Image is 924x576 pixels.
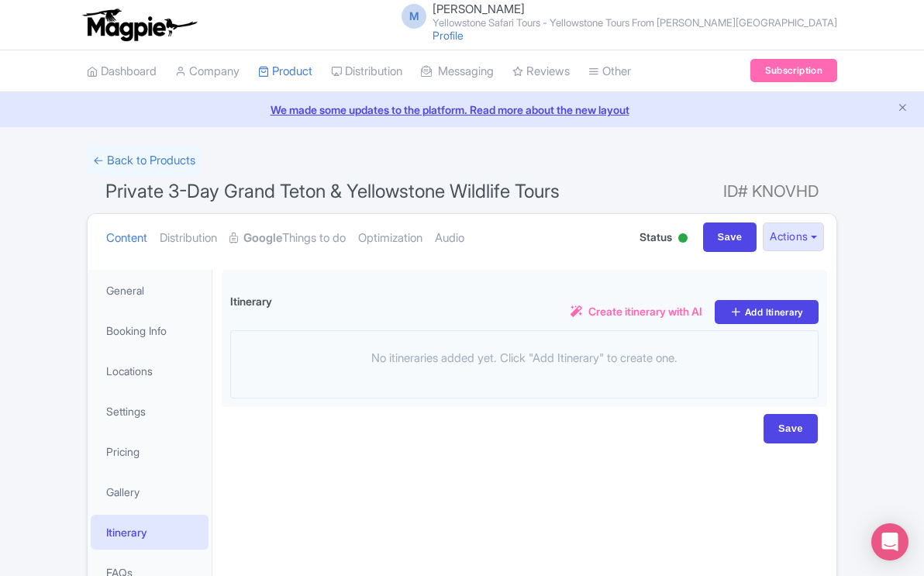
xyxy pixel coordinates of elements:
a: Messaging [421,50,494,93]
a: Optimization [358,214,422,263]
a: General [91,273,209,308]
input: Save [764,414,818,443]
a: Other [588,50,631,93]
p: No itineraries added yet. Click "Add Itinerary" to create one. [231,350,818,367]
a: Pricing [91,434,209,469]
a: Create itinerary with AI [571,303,702,321]
a: Product [258,50,312,93]
strong: Google [243,229,282,247]
a: Content [106,214,147,263]
div: Active [675,227,691,251]
img: logo-ab69f6fb50320c5b225c76a69d11143b.png [79,8,199,42]
a: Distribution [160,214,217,263]
span: Create itinerary with AI [588,303,702,319]
span: Status [640,229,672,245]
button: Actions [763,222,824,251]
div: Open Intercom Messenger [871,523,908,560]
a: We made some updates to the platform. Read more about the new layout [9,102,915,118]
a: Audio [435,214,464,263]
span: ID# KNOVHD [723,176,819,207]
a: Gallery [91,474,209,509]
span: Private 3-Day Grand Teton & Yellowstone Wildlife Tours [105,180,560,202]
a: Booking Info [91,313,209,348]
a: Subscription [750,59,837,82]
a: Settings [91,394,209,429]
a: Itinerary [91,515,209,550]
a: M [PERSON_NAME] Yellowstone Safari Tours - Yellowstone Tours From [PERSON_NAME][GEOGRAPHIC_DATA] [392,3,837,28]
a: Locations [91,354,209,388]
a: Add Itinerary [715,300,819,324]
small: Yellowstone Safari Tours - Yellowstone Tours From [PERSON_NAME][GEOGRAPHIC_DATA] [433,18,837,28]
a: Distribution [331,50,402,93]
button: Close announcement [897,100,908,118]
a: GoogleThings to do [229,214,346,263]
a: Profile [433,29,464,42]
span: [PERSON_NAME] [433,2,525,16]
a: Company [175,50,240,93]
a: Reviews [512,50,570,93]
label: Itinerary [230,293,272,309]
input: Save [703,222,757,252]
span: M [402,4,426,29]
a: Dashboard [87,50,157,93]
a: ← Back to Products [87,146,202,176]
